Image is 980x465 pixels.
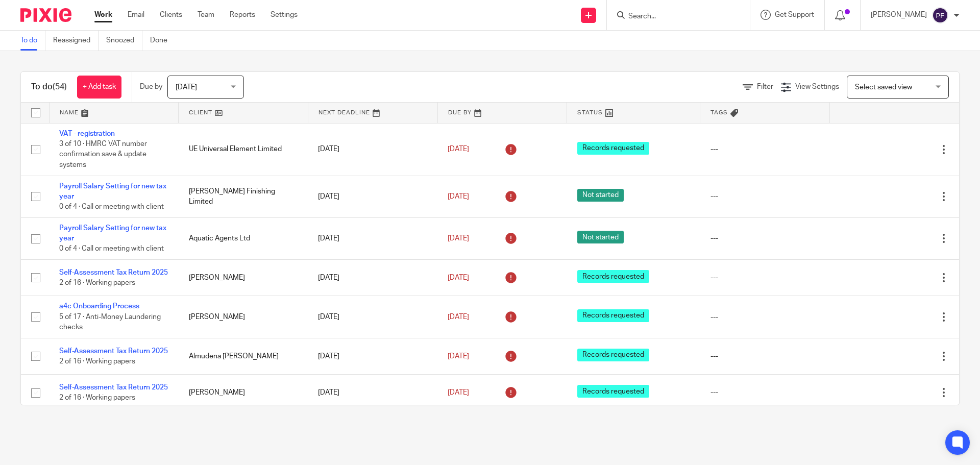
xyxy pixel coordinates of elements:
div: --- [710,144,820,154]
span: 2 of 16 · Working papers [59,358,135,365]
a: Payroll Salary Setting for new tax year [59,183,166,200]
td: [DATE] [308,375,437,411]
a: Work [94,10,112,20]
a: VAT - registration [59,130,115,137]
span: [DATE] [448,193,469,200]
p: Due by [140,82,162,92]
td: UE Universal Element Limited [179,123,308,176]
div: --- [710,273,820,283]
span: Records requested [577,270,649,283]
img: Pixie [20,8,71,22]
span: Filter [757,83,773,90]
a: Reports [230,10,255,20]
td: [DATE] [308,259,437,296]
span: View Settings [795,83,839,90]
span: [DATE] [448,313,469,321]
h1: To do [31,82,67,92]
span: [DATE] [176,84,197,91]
a: Clients [160,10,182,20]
input: Search [627,12,719,21]
span: Records requested [577,142,649,155]
td: [PERSON_NAME] Finishing Limited [179,176,308,217]
td: Aquatic Agents Ltd [179,217,308,259]
a: To do [20,31,45,51]
td: [PERSON_NAME] [179,375,308,411]
td: [DATE] [308,176,437,217]
span: [DATE] [448,389,469,396]
div: --- [710,351,820,361]
span: Get Support [775,11,814,18]
span: [DATE] [448,274,469,281]
span: 0 of 4 · Call or meeting with client [59,203,164,210]
span: 0 of 4 · Call or meeting with client [59,246,164,253]
td: [PERSON_NAME] [179,296,308,338]
div: --- [710,191,820,202]
a: Snoozed [106,31,142,51]
a: Email [128,10,144,20]
div: --- [710,312,820,322]
td: [DATE] [308,338,437,374]
div: --- [710,387,820,398]
img: svg%3E [932,7,948,23]
span: 2 of 16 · Working papers [59,279,135,286]
a: Self-Assessment Tax Return 2025 [59,384,168,391]
a: a4c Onboarding Process [59,303,139,310]
td: [DATE] [308,123,437,176]
a: Payroll Salary Setting for new tax year [59,225,166,242]
span: (54) [53,83,67,91]
td: [DATE] [308,296,437,338]
span: [DATE] [448,235,469,242]
div: --- [710,233,820,243]
a: Self-Assessment Tax Return 2025 [59,269,168,276]
span: [DATE] [448,353,469,360]
a: Settings [271,10,298,20]
span: Select saved view [855,84,912,91]
span: 2 of 16 · Working papers [59,395,135,402]
span: Records requested [577,309,649,322]
a: Self-Assessment Tax Return 2025 [59,348,168,355]
a: Reassigned [53,31,99,51]
span: Records requested [577,385,649,398]
span: Records requested [577,349,649,361]
a: Team [198,10,214,20]
a: + Add task [77,76,121,99]
span: Not started [577,231,624,243]
p: [PERSON_NAME] [871,10,927,20]
span: 3 of 10 · HMRC VAT number confirmation save & update systems [59,140,147,168]
span: Tags [710,110,728,115]
td: [PERSON_NAME] [179,259,308,296]
span: 5 of 17 · Anti-Money Laundering checks [59,313,161,331]
span: Not started [577,189,624,202]
td: Almudena [PERSON_NAME] [179,338,308,374]
td: [DATE] [308,217,437,259]
span: [DATE] [448,145,469,153]
a: Done [150,31,175,51]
